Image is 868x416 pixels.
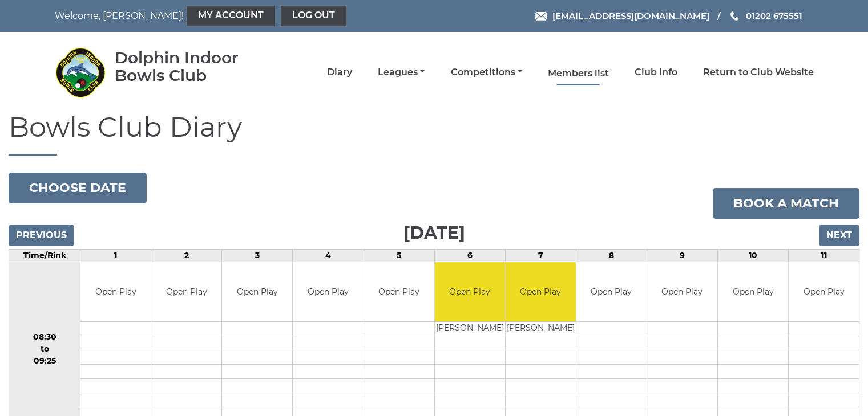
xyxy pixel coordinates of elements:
[151,262,221,322] td: Open Play
[576,262,647,322] td: Open Play
[647,262,717,322] td: Open Play
[576,249,647,262] td: 8
[293,249,364,262] td: 4
[548,67,609,80] a: Members list
[9,225,74,246] input: Previous
[552,10,709,21] span: [EMAIL_ADDRESS][DOMAIN_NAME]
[730,11,738,21] img: Phone us
[717,249,788,262] td: 10
[293,262,363,322] td: Open Play
[9,112,859,156] h1: Bowls Club Diary
[281,6,346,26] a: Log out
[506,322,576,336] td: [PERSON_NAME]
[713,188,859,219] a: Book a match
[80,249,151,262] td: 1
[222,262,292,322] td: Open Play
[55,6,361,26] nav: Welcome, [PERSON_NAME]!
[718,262,788,322] td: Open Play
[505,249,576,262] td: 7
[115,49,272,84] div: Dolphin Indoor Bowls Club
[788,249,859,262] td: 11
[364,262,434,322] td: Open Play
[364,249,434,262] td: 5
[434,249,505,262] td: 6
[535,9,709,22] a: Email [EMAIL_ADDRESS][DOMAIN_NAME]
[535,12,547,21] img: Email
[729,9,802,22] a: Phone us 01202 675551
[187,6,275,26] a: My Account
[9,249,80,262] td: Time/Rink
[435,322,505,336] td: [PERSON_NAME]
[506,262,576,322] td: Open Play
[378,66,425,79] a: Leagues
[635,66,677,79] a: Club Info
[789,262,859,322] td: Open Play
[327,66,352,79] a: Diary
[222,249,293,262] td: 3
[745,10,802,21] span: 01202 675551
[435,262,505,322] td: Open Play
[647,249,717,262] td: 9
[151,249,222,262] td: 2
[703,66,814,79] a: Return to Club Website
[55,47,106,98] img: Dolphin Indoor Bowls Club
[9,173,147,203] button: Choose date
[80,262,151,322] td: Open Play
[819,225,859,246] input: Next
[450,66,522,79] a: Competitions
